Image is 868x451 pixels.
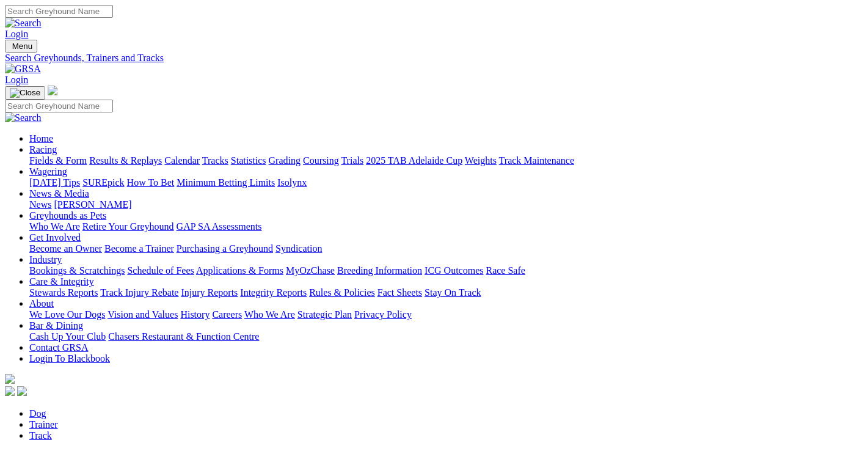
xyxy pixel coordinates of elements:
[127,177,175,188] a: How To Bet
[5,112,42,123] img: Search
[29,199,863,210] div: News & Media
[29,331,863,342] div: Bar & Dining
[10,88,40,98] img: Close
[5,100,113,112] input: Search
[12,42,32,51] span: Menu
[275,243,322,254] a: Syndication
[269,155,301,166] a: Grading
[341,155,363,166] a: Trials
[5,386,15,396] img: facebook.svg
[29,177,863,188] div: Wagering
[212,309,242,320] a: Careers
[29,353,110,364] a: Login To Blackbook
[29,155,863,166] div: Racing
[5,40,37,53] button: Toggle navigation
[5,374,15,384] img: logo-grsa-white.png
[465,155,497,166] a: Weights
[29,243,102,254] a: Become an Owner
[127,265,194,276] a: Schedule of Fees
[29,287,863,298] div: Care & Integrity
[29,144,57,155] a: Racing
[29,276,94,287] a: Care & Integrity
[29,298,54,309] a: About
[177,243,273,254] a: Purchasing a Greyhound
[29,243,863,254] div: Get Involved
[29,254,62,265] a: Industry
[337,265,422,276] a: Breeding Information
[425,265,483,276] a: ICG Outcomes
[425,287,481,298] a: Stay On Track
[100,287,178,298] a: Track Injury Rebate
[29,221,80,232] a: Who We Are
[499,155,574,166] a: Track Maintenance
[29,331,106,342] a: Cash Up Your Club
[29,265,125,276] a: Bookings & Scratchings
[240,287,307,298] a: Integrity Reports
[108,309,178,320] a: Vision and Values
[5,53,863,64] a: Search Greyhounds, Trainers and Tracks
[354,309,412,320] a: Privacy Policy
[89,155,162,166] a: Results & Replays
[29,177,80,188] a: [DATE] Tips
[309,287,375,298] a: Rules & Policies
[286,265,335,276] a: MyOzChase
[29,232,81,243] a: Get Involved
[108,331,259,342] a: Chasers Restaurant & Function Centre
[29,430,52,441] a: Track
[5,75,28,85] a: Login
[180,309,210,320] a: History
[244,309,295,320] a: Who We Are
[177,221,262,232] a: GAP SA Assessments
[29,320,83,331] a: Bar & Dining
[29,199,51,210] a: News
[164,155,200,166] a: Calendar
[104,243,174,254] a: Become a Trainer
[181,287,238,298] a: Injury Reports
[54,199,131,210] a: [PERSON_NAME]
[5,5,113,18] input: Search
[29,309,105,320] a: We Love Our Dogs
[177,177,275,188] a: Minimum Betting Limits
[82,177,124,188] a: SUREpick
[29,287,98,298] a: Stewards Reports
[48,86,57,95] img: logo-grsa-white.png
[29,309,863,320] div: About
[366,155,462,166] a: 2025 TAB Adelaide Cup
[29,155,87,166] a: Fields & Form
[5,86,45,100] button: Toggle navigation
[29,188,89,199] a: News & Media
[196,265,283,276] a: Applications & Forms
[303,155,339,166] a: Coursing
[17,386,27,396] img: twitter.svg
[29,210,106,221] a: Greyhounds as Pets
[29,265,863,276] div: Industry
[82,221,174,232] a: Retire Your Greyhound
[5,18,42,29] img: Search
[5,29,28,39] a: Login
[377,287,422,298] a: Fact Sheets
[202,155,228,166] a: Tracks
[29,408,46,419] a: Dog
[297,309,352,320] a: Strategic Plan
[277,177,307,188] a: Isolynx
[5,64,41,75] img: GRSA
[29,221,863,232] div: Greyhounds as Pets
[29,419,58,430] a: Trainer
[486,265,525,276] a: Race Safe
[29,166,67,177] a: Wagering
[29,342,88,353] a: Contact GRSA
[231,155,266,166] a: Statistics
[29,133,53,144] a: Home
